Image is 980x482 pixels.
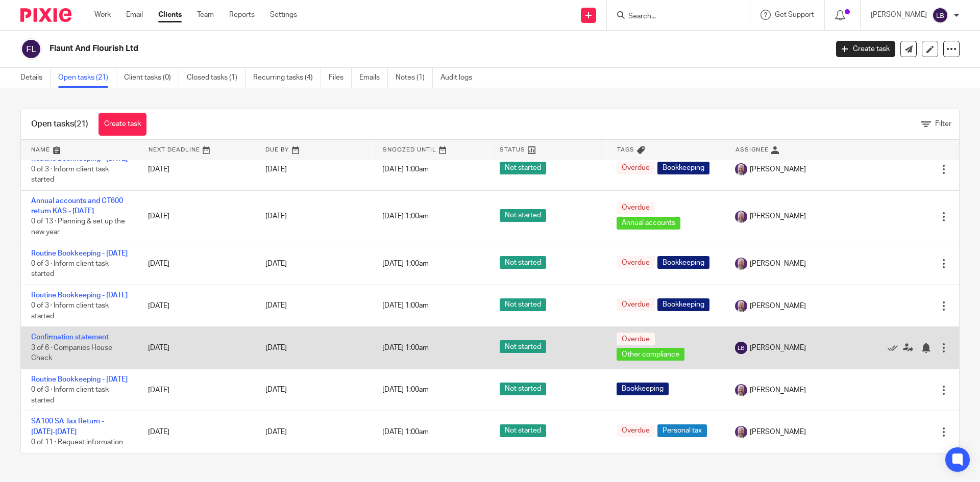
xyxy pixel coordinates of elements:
[750,164,806,174] span: [PERSON_NAME]
[99,113,146,136] a: Create task
[31,166,109,184] span: 0 of 3 · Inform client task started
[500,209,546,222] span: Not started
[735,300,747,312] img: 299265733_8469615096385794_2151642007038266035_n%20(1).jpg
[31,439,123,446] span: 0 of 11 · Request information
[617,201,655,214] span: Overdue
[265,260,287,267] span: [DATE]
[657,256,709,269] span: Bookkeeping
[158,10,182,20] a: Clients
[500,256,546,269] span: Not started
[20,68,51,88] a: Details
[31,119,88,130] h1: Open tasks
[657,298,709,311] span: Bookkeeping
[500,383,546,395] span: Not started
[265,213,287,220] span: [DATE]
[775,11,814,18] span: Get Support
[382,302,429,310] span: [DATE] 1:00am
[735,426,747,438] img: 299265733_8469615096385794_2151642007038266035_n%20(1).jpg
[617,147,634,153] span: Tags
[31,197,123,215] a: Annual accounts and CT600 return KAS - [DATE]
[888,343,903,353] a: Mark as done
[138,411,255,453] td: [DATE]
[138,369,255,411] td: [DATE]
[500,424,546,437] span: Not started
[270,10,297,20] a: Settings
[617,162,655,174] span: Overdue
[617,298,655,311] span: Overdue
[31,218,125,236] span: 0 of 13 · Planning & set up the new year
[382,344,429,351] span: [DATE] 1:00am
[74,120,88,128] span: (21)
[31,376,128,383] a: Routine Bookkeeping - [DATE]
[383,147,436,153] span: Snoozed Until
[124,68,179,88] a: Client tasks (0)
[932,7,948,23] img: svg%3E
[31,260,109,278] span: 0 of 3 · Inform client task started
[500,340,546,353] span: Not started
[871,10,927,20] p: [PERSON_NAME]
[138,148,255,190] td: [DATE]
[500,147,525,153] span: Status
[735,342,747,354] img: svg%3E
[265,387,287,394] span: [DATE]
[187,68,246,88] a: Closed tasks (1)
[657,162,709,174] span: Bookkeeping
[750,343,806,353] span: [PERSON_NAME]
[138,285,255,327] td: [DATE]
[750,211,806,221] span: [PERSON_NAME]
[31,344,112,362] span: 3 of 6 · Companies House Check
[735,163,747,175] img: 299265733_8469615096385794_2151642007038266035_n%20(1).jpg
[50,43,667,54] h2: Flaunt And Flourish Ltd
[31,418,104,435] a: SA100 SA Tax Return - [DATE]-[DATE]
[750,385,806,395] span: [PERSON_NAME]
[31,250,128,257] a: Routine Bookkeeping - [DATE]
[836,41,895,57] a: Create task
[735,258,747,270] img: 299265733_8469615096385794_2151642007038266035_n%20(1).jpg
[382,213,429,220] span: [DATE] 1:00am
[229,10,255,20] a: Reports
[617,383,669,395] span: Bookkeeping
[935,120,951,128] span: Filter
[31,302,109,320] span: 0 of 3 · Inform client task started
[265,166,287,173] span: [DATE]
[382,260,429,267] span: [DATE] 1:00am
[617,348,684,361] span: Other compliance
[396,68,433,88] a: Notes (1)
[138,327,255,369] td: [DATE]
[31,387,109,404] span: 0 of 3 · Inform client task started
[265,428,287,436] span: [DATE]
[382,166,429,173] span: [DATE] 1:00am
[126,10,143,20] a: Email
[627,12,719,21] input: Search
[265,302,287,310] span: [DATE]
[500,162,546,174] span: Not started
[382,428,429,436] span: [DATE] 1:00am
[735,211,747,223] img: 299265733_8469615096385794_2151642007038266035_n%20(1).jpg
[750,259,806,269] span: [PERSON_NAME]
[197,10,214,20] a: Team
[617,256,655,269] span: Overdue
[31,334,109,341] a: Confirmation statement
[617,333,655,345] span: Overdue
[265,344,287,351] span: [DATE]
[253,68,321,88] a: Recurring tasks (4)
[617,424,655,437] span: Overdue
[440,68,480,88] a: Audit logs
[138,243,255,285] td: [DATE]
[735,384,747,396] img: 299265733_8469615096385794_2151642007038266035_n%20(1).jpg
[329,68,352,88] a: Files
[750,301,806,311] span: [PERSON_NAME]
[750,427,806,437] span: [PERSON_NAME]
[359,68,388,88] a: Emails
[58,68,116,88] a: Open tasks (21)
[657,424,707,437] span: Personal tax
[500,298,546,311] span: Not started
[94,10,111,20] a: Work
[20,38,42,60] img: svg%3E
[20,8,71,22] img: Pixie
[138,190,255,243] td: [DATE]
[31,292,128,299] a: Routine Bookkeeping - [DATE]
[382,387,429,394] span: [DATE] 1:00am
[617,217,680,230] span: Annual accounts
